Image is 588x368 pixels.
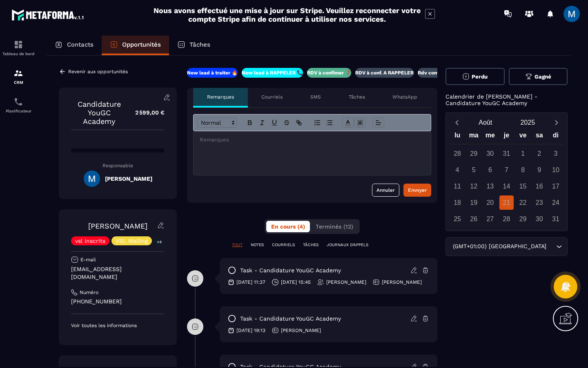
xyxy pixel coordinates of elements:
div: 18 [450,195,465,210]
div: 4 [450,163,465,177]
p: 2 599,00 € [127,105,165,121]
p: [PERSON_NAME] [281,327,321,334]
p: RDV à conf. A RAPPELER [355,70,414,76]
a: Opportunités [102,36,169,55]
div: 31 [548,212,563,226]
a: formationformationCRM [2,62,35,91]
button: Annuler [372,184,399,197]
p: CRM [2,80,35,85]
p: E-mail [80,256,96,263]
button: Envoyer [403,184,431,197]
input: Search for option [548,242,554,251]
div: 24 [548,195,563,210]
div: 15 [516,179,530,193]
p: COURRIELS [272,242,295,248]
div: 5 [467,163,481,177]
a: Contacts [47,36,102,55]
p: TOUT [232,242,243,248]
div: di [548,130,564,144]
span: Gagné [535,74,551,80]
div: 9 [532,163,546,177]
p: JOURNAUX D'APPELS [327,242,368,248]
p: Numéro [80,289,98,296]
a: formationformationTableau de bord [2,34,35,62]
div: ma [465,130,482,144]
p: TÂCHES [303,242,318,248]
img: scheduler [13,97,23,107]
img: formation [13,40,23,49]
button: Next month [549,117,564,128]
p: Tableau de bord [2,52,35,56]
p: [EMAIL_ADDRESS][DOMAIN_NAME] [71,265,165,281]
p: Revenir aux opportunités [68,69,128,74]
div: 29 [467,146,481,161]
div: je [498,130,514,144]
p: New lead à RAPPELER 📞 [242,70,303,76]
p: RDV à confimer ❓ [307,70,351,76]
p: [DATE] 15:45 [281,279,311,285]
p: Rdv confirmé ✅ [418,70,457,76]
p: SMS [310,94,321,100]
div: 20 [483,195,497,210]
div: sa [531,130,548,144]
p: Contacts [67,41,94,48]
div: 8 [516,163,530,177]
div: Envoyer [408,186,427,194]
div: 27 [483,212,497,226]
p: WhatsApp [392,94,417,100]
p: [DATE] 19:13 [236,327,265,334]
div: 22 [516,195,530,210]
a: [PERSON_NAME] [88,222,147,230]
div: 7 [499,163,514,177]
span: Terminés (12) [316,223,353,230]
span: Perdu [472,74,488,80]
p: [PHONE_NUMBER] [71,298,165,305]
div: 21 [499,195,514,210]
div: 11 [450,179,465,193]
button: Open months overlay [464,115,507,130]
div: 6 [483,163,497,177]
h2: Nous avons effectué une mise à jour sur Stripe. Veuillez reconnecter votre compte Stripe afin de ... [153,6,421,23]
a: schedulerschedulerPlanificateur [2,91,35,119]
div: 28 [499,212,514,226]
a: Tâches [169,36,218,55]
button: Perdu [445,68,505,85]
div: Calendar days [449,146,564,226]
img: logo [11,7,85,22]
div: 17 [548,179,563,193]
div: 16 [532,179,546,193]
div: 28 [450,146,465,161]
button: En cours (4) [266,221,310,232]
p: New lead à traiter 🔥 [187,70,238,76]
button: Gagné [509,68,568,85]
div: 10 [548,163,563,177]
div: lu [449,130,465,144]
p: Tâches [189,41,210,48]
p: Voir toutes les informations [71,322,165,329]
button: Previous month [449,117,464,128]
div: Search for option [445,237,568,256]
div: 30 [532,212,546,226]
p: task - Candidature YouGC Academy [240,315,341,323]
p: +4 [154,238,165,246]
p: [PERSON_NAME] [326,279,366,285]
div: 14 [499,179,514,193]
div: 13 [483,179,497,193]
p: Tâches [349,94,365,100]
h5: [PERSON_NAME] [105,175,152,182]
p: Remarques [207,94,234,100]
div: 19 [467,195,481,210]
p: vsl inscrits [75,238,105,244]
p: [DATE] 11:37 [236,279,265,285]
span: En cours (4) [271,223,305,230]
p: Candidature YouGC Academy [71,100,127,126]
div: 26 [467,212,481,226]
div: 29 [516,212,530,226]
p: Courriels [261,94,283,100]
div: 31 [499,146,514,161]
p: Opportunités [122,41,161,48]
span: (GMT+01:00) [GEOGRAPHIC_DATA] [451,242,548,251]
p: task - Candidature YouGC Academy [240,267,341,274]
p: Responsable [71,163,165,168]
p: Calendrier de [PERSON_NAME] - Candidature YouGC Academy [445,93,568,106]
